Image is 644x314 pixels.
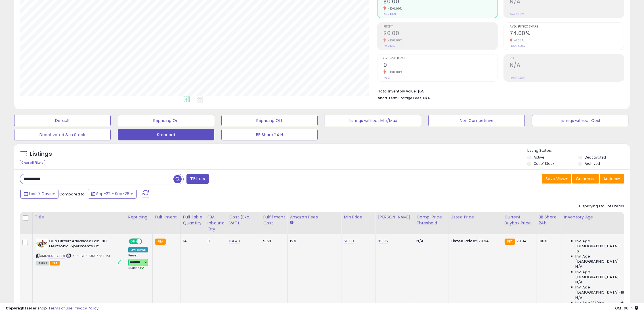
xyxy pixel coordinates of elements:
button: Standard [118,129,214,140]
span: Columns [576,176,594,182]
h5: Listings [30,150,52,158]
span: 79.94 [517,238,527,244]
strong: Copyright [6,305,26,311]
label: Out of Stock [534,161,554,166]
button: Columns [572,174,599,184]
div: BB Share 24h. [539,214,559,226]
span: Inv. Age [DEMOGRAPHIC_DATA]: [576,239,628,249]
span: | SKU: HEJE-000078-AUA1 [66,254,110,258]
button: Deactivated & In Stock [14,129,111,140]
h2: 74.00% [510,30,624,38]
span: Inv. Age [DEMOGRAPHIC_DATA]: [576,269,628,280]
button: Last 7 Days [20,189,58,199]
span: Sep-22 - Sep-28 [96,191,129,197]
small: Prev: 32.10% [510,12,524,16]
a: 58.83 [344,238,354,244]
button: Filters [186,174,209,184]
div: Min Price [344,214,373,220]
span: ROI [510,57,624,60]
div: 9.68 [263,239,283,244]
div: 14 [183,239,201,244]
span: Last 7 Days [29,191,51,197]
span: 16 [576,249,579,254]
small: -100.00% [386,70,402,74]
button: Non Competitive [428,115,525,126]
div: Repricing [128,214,150,220]
div: 0 [207,239,223,244]
small: -1.33% [512,38,524,43]
div: Comp. Price Threshold [417,214,446,226]
div: Fulfillable Quantity [183,214,203,226]
div: seller snap | | [6,306,98,311]
label: Archived [585,161,600,166]
a: 34.43 [229,238,240,244]
span: 2025-10-7 06:14 GMT [615,305,638,311]
small: -100.00% [386,38,402,43]
small: FBA [505,239,515,245]
small: -100.00% [386,7,402,11]
div: Title [35,214,123,220]
small: Prev: $282 [383,44,395,48]
div: ASIN: [36,239,121,265]
li: $551 [378,87,620,94]
div: Displaying 1 to 1 of 1 items [579,204,624,209]
a: B07BLQBTK1 [48,254,65,258]
span: Profit [383,25,498,28]
a: Terms of Use [49,305,73,311]
div: Low. Comp [128,247,148,252]
b: Short Term Storage Fees: [378,96,422,100]
h2: $0.00 [383,30,498,38]
div: Clear All Filters [20,160,45,165]
div: Fulfillment Cost [263,214,285,226]
span: N/A [576,295,582,300]
span: All listings currently available for purchase on Amazon [36,261,49,265]
span: ON [129,239,137,244]
div: Preset: [128,254,148,270]
div: 100% [539,239,557,244]
button: Listings without Cost [532,115,628,126]
div: Inventory Age [564,214,630,220]
span: N/A [423,95,430,101]
div: Fulfillment [155,214,178,220]
b: Total Inventory Value: [378,89,417,94]
div: 12% [290,239,337,244]
button: Repricing On [118,115,214,126]
span: Ordered Items [383,57,498,60]
small: Prev: 74.52% [510,76,525,79]
span: Avg. Buybox Share [510,25,624,28]
span: Inv. Age [DEMOGRAPHIC_DATA]-180: [576,285,628,295]
div: Cost (Exc. VAT) [229,214,259,226]
button: BB Share 24 H [221,129,318,140]
small: Prev: $879 [383,12,396,16]
span: FBA [50,261,60,265]
small: Amazon Fees. [290,220,293,225]
span: OFF [141,239,150,244]
div: FBA inbound Qty [207,214,225,232]
button: Save View [542,174,571,184]
button: Repricing Off [221,115,318,126]
button: Sep-22 - Sep-28 [88,189,137,199]
small: FBA [155,239,165,245]
div: Listed Price [451,214,500,220]
small: Prev: 75.00% [510,44,525,48]
span: Success [128,266,144,270]
span: N/A [621,300,628,305]
span: Inv. Age 181 Plus: [576,300,605,305]
a: 89.95 [378,238,388,244]
a: Privacy Policy [74,305,98,311]
span: N/A [576,280,582,285]
p: Listing States: [527,148,630,153]
div: $79.94 [451,239,498,244]
div: Current Buybox Price [505,214,534,226]
div: [PERSON_NAME] [378,214,412,220]
h2: 0 [383,62,498,69]
button: Default [14,115,111,126]
b: Clip Circuit Advanced Lab 180 Electronic Experiments Kit [49,239,118,250]
b: Listed Price: [451,238,477,244]
h2: N/A [510,62,624,69]
label: Active [534,155,544,160]
span: Compared to: [59,191,85,197]
button: Listings without Min/Max [325,115,421,126]
img: 51bWGnTClCL._SL40_.jpg [36,239,48,250]
button: Actions [600,174,624,184]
